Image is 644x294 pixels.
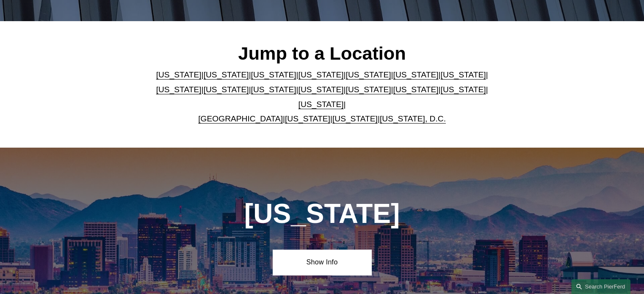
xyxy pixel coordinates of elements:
[204,85,249,94] a: [US_STATE]
[345,70,391,79] a: [US_STATE]
[156,70,202,79] a: [US_STATE]
[380,114,446,123] a: [US_STATE], D.C.
[393,85,438,94] a: [US_STATE]
[299,70,344,79] a: [US_STATE]
[332,114,378,123] a: [US_STATE]
[204,70,249,79] a: [US_STATE]
[156,85,202,94] a: [US_STATE]
[440,70,486,79] a: [US_STATE]
[251,70,296,79] a: [US_STATE]
[199,198,445,229] h1: [US_STATE]
[299,100,344,109] a: [US_STATE]
[149,68,495,126] p: | | | | | | | | | | | | | | | | | |
[285,114,330,123] a: [US_STATE]
[198,114,283,123] a: [GEOGRAPHIC_DATA]
[299,85,344,94] a: [US_STATE]
[571,279,630,294] a: Search this site
[273,250,371,275] a: Show Info
[440,85,486,94] a: [US_STATE]
[251,85,296,94] a: [US_STATE]
[393,70,438,79] a: [US_STATE]
[345,85,391,94] a: [US_STATE]
[149,42,495,64] h2: Jump to a Location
